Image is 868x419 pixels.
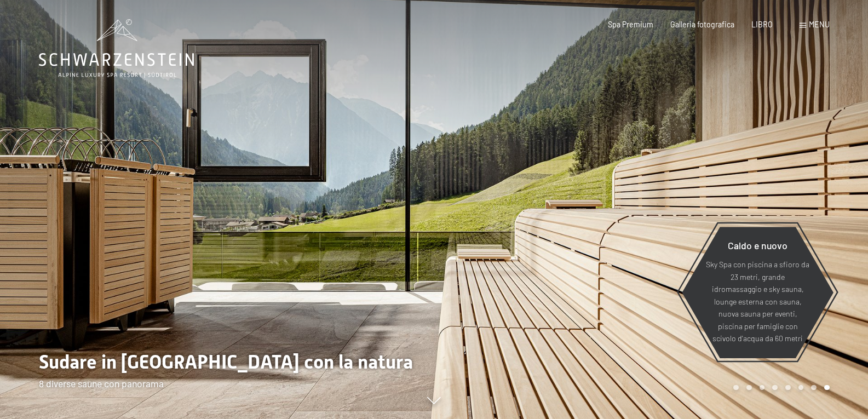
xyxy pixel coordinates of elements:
a: Galleria fotografica [670,20,734,29]
font: menu [809,20,830,29]
div: Carousel Page 4 [772,385,778,391]
font: Caldo e nuovo [728,239,787,251]
div: Carousel Page 8 (Current Slide) [824,385,830,391]
a: LIBRO [751,20,773,29]
div: Carousel Page 5 [785,385,791,391]
div: Carousel Page 2 [746,385,752,391]
div: Paginazione carosello [729,385,829,391]
a: Caldo e nuovo Sky Spa con piscina a sfioro da 23 metri, grande idromassaggio e sky sauna, lounge ... [681,226,834,359]
div: Carousel Page 6 [798,385,804,391]
font: Sky Spa con piscina a sfioro da 23 metri, grande idromassaggio e sky sauna, lounge esterna con sa... [706,260,809,343]
div: Carousel Page 1 [733,385,739,391]
div: Carousel Page 3 [760,385,765,391]
a: Spa Premium [608,20,653,29]
div: Carousel Page 7 [811,385,817,391]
